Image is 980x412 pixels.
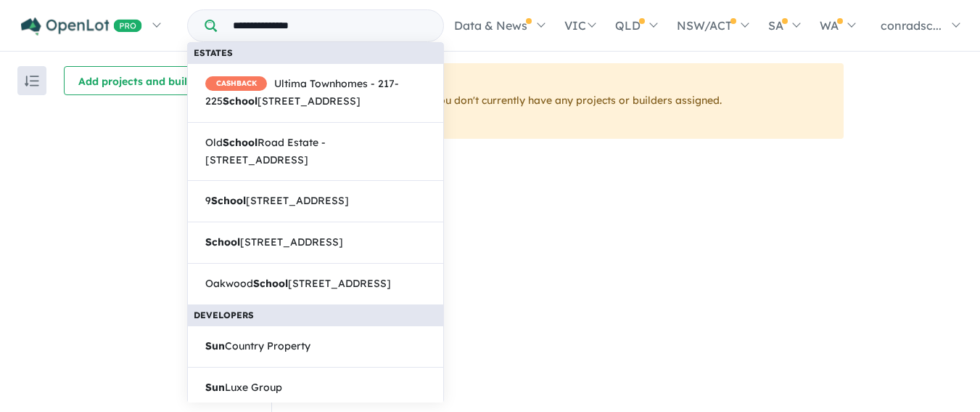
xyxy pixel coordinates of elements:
[220,10,440,41] input: Try estate name, suburb, builder or developer
[205,134,426,169] span: Old Road Estate - [STREET_ADDRESS]
[205,379,282,397] span: Luxe Group
[187,122,444,182] a: OldSchoolRoad Estate - [STREET_ADDRESS]
[881,18,942,33] span: conradsc...
[205,235,240,249] strong: School
[223,94,258,108] strong: School
[205,76,267,91] span: CASHBACK
[21,17,142,36] img: Openlot PRO Logo White
[187,326,444,368] a: SunCountry Property
[205,339,225,352] strong: Sun
[25,76,39,86] img: sort.svg
[211,194,246,207] strong: School
[205,275,391,293] span: Oakwood [STREET_ADDRESS]
[205,338,310,355] span: Country Property
[187,63,444,123] a: CASHBACKUltima Townhomes - 217-225School[STREET_ADDRESS]
[253,277,288,290] strong: School
[205,381,225,394] strong: Sun
[194,47,233,58] b: Estates
[187,180,444,222] a: 9School[STREET_ADDRESS]
[194,310,254,320] b: Developers
[187,263,444,305] a: OakwoodSchool[STREET_ADDRESS]
[64,66,223,95] button: Add projects and builders
[205,193,349,210] span: 9 [STREET_ADDRESS]
[408,63,844,139] div: You don't currently have any projects or builders assigned.
[205,76,426,110] span: Ultima Townhomes - 217-225 [STREET_ADDRESS]
[187,222,444,264] a: School[STREET_ADDRESS]
[187,367,444,409] a: SunLuxe Group
[205,234,343,251] span: [STREET_ADDRESS]
[223,136,258,149] strong: School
